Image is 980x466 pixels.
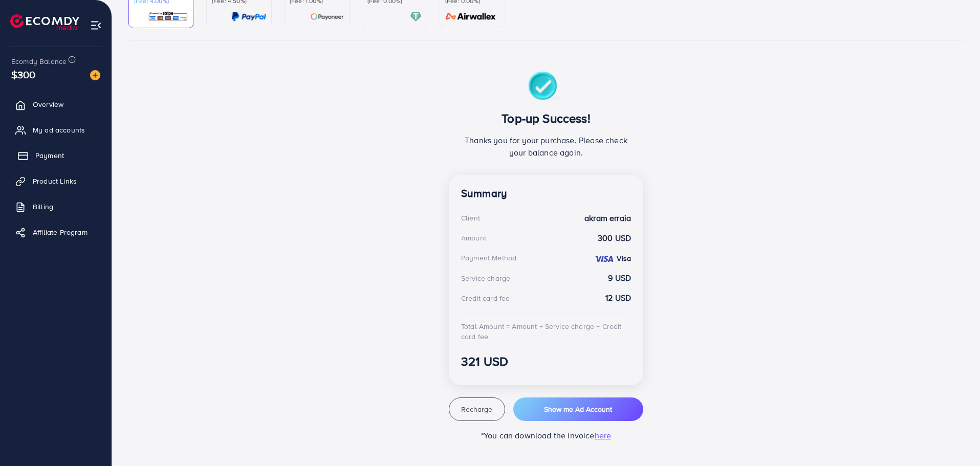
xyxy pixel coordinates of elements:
a: Payment [8,145,104,166]
div: Total Amount = Amount + Service charge + Credit card fee [461,321,631,342]
iframe: Chat [937,420,972,458]
img: card [148,11,188,23]
div: Payment Method [461,253,516,263]
span: Payment [35,150,64,161]
h4: Summary [461,187,631,200]
h3: Top-up Success! [461,111,631,126]
h3: 321 USD [461,354,631,369]
span: Billing [33,202,53,212]
img: card [442,11,499,23]
span: Ecomdy Balance [11,56,67,66]
strong: Visa [617,253,631,263]
a: Product Links [8,171,104,191]
button: Show me Ad Account [513,397,643,421]
div: Credit card fee [461,293,510,303]
img: success [528,72,564,103]
img: menu [90,19,102,31]
div: Amount [461,233,486,243]
span: Overview [33,99,63,109]
span: Show me Ad Account [544,404,612,414]
span: Affiliate Program [33,227,88,237]
strong: akram erraia [584,212,631,224]
a: Billing [8,196,104,217]
span: My ad accounts [33,125,85,135]
p: *You can download the invoice [449,429,643,441]
img: card [410,11,422,23]
img: card [310,11,344,23]
a: Affiliate Program [8,222,104,242]
img: credit [594,255,614,263]
p: Thanks you for your purchase. Please check your balance again. [461,134,631,159]
button: Recharge [449,397,505,421]
span: Recharge [461,404,492,414]
span: Product Links [33,176,77,186]
div: Client [461,213,480,223]
a: Overview [8,94,104,115]
img: logo [10,14,79,30]
img: image [90,70,100,80]
span: $300 [11,67,36,82]
span: here [595,430,612,441]
div: Service charge [461,273,510,283]
strong: 300 USD [598,232,631,244]
a: My ad accounts [8,120,104,140]
strong: 12 USD [605,292,631,304]
strong: 9 USD [608,272,631,284]
img: card [231,11,266,23]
